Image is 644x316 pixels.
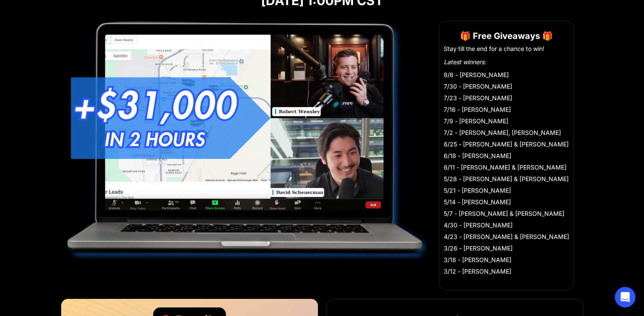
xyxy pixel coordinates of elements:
div: Open Intercom Messenger [615,287,635,307]
li: 8/6 - [PERSON_NAME] 7/30 - [PERSON_NAME] 7/23 - [PERSON_NAME] 7/16 - [PERSON_NAME] 7/9 - [PERSON_... [444,69,569,277]
strong: 🎁 Free Giveaways 🎁 [460,31,553,41]
em: Latest winners: [444,58,486,66]
li: Stay till the end for a chance to win! [444,45,569,53]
